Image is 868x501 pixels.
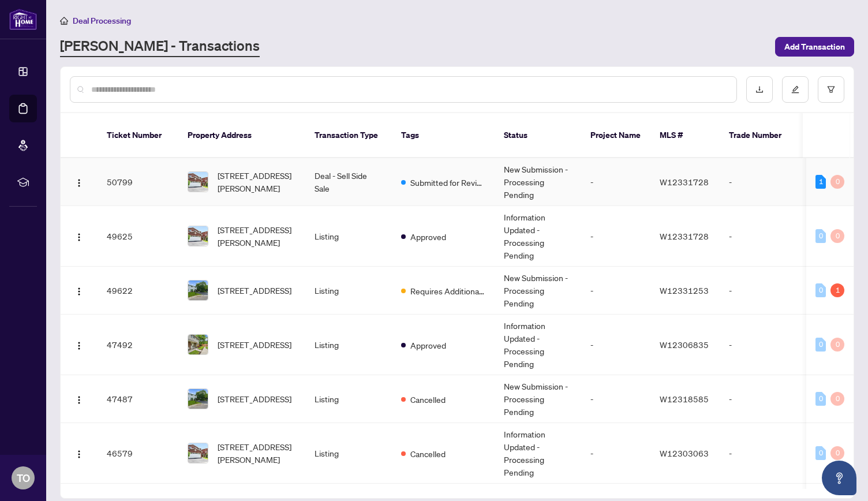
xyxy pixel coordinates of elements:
span: W12306835 [660,339,709,350]
span: [STREET_ADDRESS][PERSON_NAME] [218,440,296,466]
img: thumbnail-img [188,226,208,246]
span: [STREET_ADDRESS] [218,392,291,405]
div: 0 [815,229,826,243]
td: 47487 [98,375,178,423]
th: Project Name [581,113,650,158]
span: Submitted for Review [410,176,485,189]
span: Cancelled [410,393,446,406]
button: Logo [70,335,88,354]
a: [PERSON_NAME] - Transactions [60,36,260,57]
div: 0 [830,446,844,460]
button: filter [818,76,844,103]
span: W12331253 [660,285,709,296]
button: Logo [70,281,88,300]
td: - [581,206,650,267]
span: Approved [410,339,446,352]
td: Listing [305,423,392,484]
div: 0 [830,175,844,189]
th: Property Address [178,113,305,158]
th: Status [495,113,581,158]
span: download [755,85,764,94]
td: 46579 [98,423,178,484]
button: Logo [70,227,88,245]
img: Logo [74,233,84,242]
td: - [581,158,650,206]
span: filter [827,85,835,94]
span: Cancelled [410,447,446,460]
div: 0 [830,392,844,406]
span: Approved [410,230,446,243]
button: Open asap [822,461,856,495]
td: - [720,375,800,423]
td: Information Updated - Processing Pending [495,423,581,484]
span: [STREET_ADDRESS][PERSON_NAME] [218,223,296,249]
img: Logo [74,395,84,405]
div: 0 [815,283,826,297]
img: thumbnail-img [188,281,208,300]
th: Transaction Type [305,113,392,158]
td: Information Updated - Processing Pending [495,315,581,375]
td: - [581,315,650,375]
img: Logo [74,178,84,188]
td: New Submission - Processing Pending [495,375,581,423]
td: - [581,423,650,484]
span: edit [791,85,799,94]
img: Logo [74,287,84,296]
img: logo [9,9,37,30]
button: Logo [70,173,88,191]
div: 0 [815,446,826,460]
td: 50799 [98,158,178,206]
img: thumbnail-img [188,335,208,354]
span: [STREET_ADDRESS] [218,338,291,351]
img: thumbnail-img [188,172,208,192]
th: Tags [392,113,495,158]
td: Information Updated - Processing Pending [495,206,581,267]
div: 1 [830,283,844,297]
span: W12303063 [660,448,709,458]
span: W12318585 [660,394,709,404]
span: W12331728 [660,231,709,241]
div: 0 [815,338,826,352]
td: - [581,267,650,315]
td: 47492 [98,315,178,375]
span: W12331728 [660,177,709,187]
td: Listing [305,315,392,375]
td: Listing [305,267,392,315]
th: Ticket Number [98,113,178,158]
button: Logo [70,390,88,408]
img: Logo [74,450,84,459]
div: 0 [830,229,844,243]
button: edit [782,76,809,103]
td: - [581,375,650,423]
td: 49622 [98,267,178,315]
img: thumbnail-img [188,443,208,463]
td: - [720,315,800,375]
td: - [720,267,800,315]
span: [STREET_ADDRESS] [218,284,291,297]
td: - [720,158,800,206]
span: home [60,17,68,25]
td: 49625 [98,206,178,267]
td: - [720,206,800,267]
div: 1 [815,175,826,189]
span: Deal Processing [73,16,131,26]
span: Add Transaction [784,38,845,56]
th: Trade Number [720,113,800,158]
div: 0 [815,392,826,406]
td: Listing [305,375,392,423]
span: Requires Additional Docs [410,285,485,297]
td: - [720,423,800,484]
img: Logo [74,341,84,350]
button: Add Transaction [775,37,854,57]
td: New Submission - Processing Pending [495,267,581,315]
td: New Submission - Processing Pending [495,158,581,206]
th: MLS # [650,113,720,158]
button: download [746,76,773,103]
span: [STREET_ADDRESS][PERSON_NAME] [218,169,296,195]
td: Deal - Sell Side Sale [305,158,392,206]
div: 0 [830,338,844,352]
img: thumbnail-img [188,389,208,409]
td: Listing [305,206,392,267]
span: TO [17,470,30,486]
button: Logo [70,444,88,462]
